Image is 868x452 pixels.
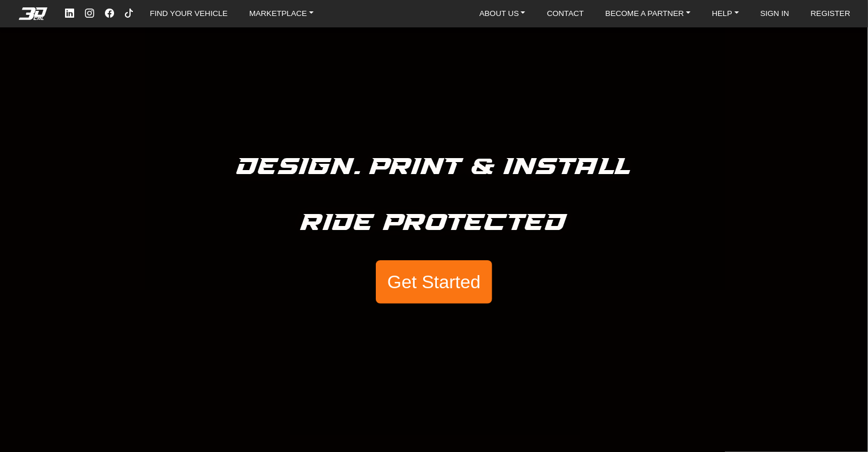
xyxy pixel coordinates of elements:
[708,6,744,22] a: HELP
[237,148,631,186] h5: Design. Print & Install
[601,6,695,22] a: BECOME A PARTNER
[245,6,318,22] a: MARKETPLACE
[542,6,589,22] a: CONTACT
[756,6,794,22] a: SIGN IN
[806,6,855,22] a: REGISTER
[301,204,567,242] h5: Ride Protected
[376,260,492,304] button: Get Started
[145,6,232,22] a: FIND YOUR VEHICLE
[475,6,530,22] a: ABOUT US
